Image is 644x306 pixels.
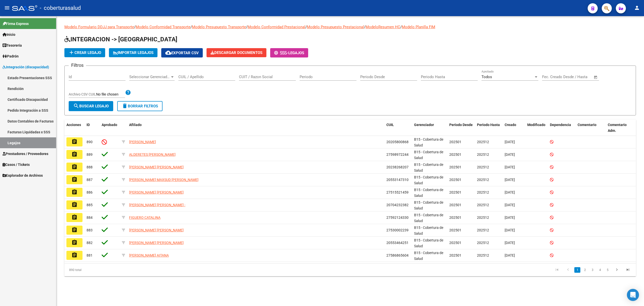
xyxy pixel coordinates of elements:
[129,203,185,207] span: [PERSON_NAME] [PERSON_NAME] -
[505,140,515,144] span: [DATE]
[414,123,434,127] span: Gerenciador
[69,101,113,111] button: Buscar Legajo
[414,175,443,185] span: B15 - Cobertura de Salud
[100,119,120,136] datatable-header-cell: Aprobado
[505,228,515,232] span: [DATE]
[129,75,170,79] span: Seleccionar Gerenciador
[71,214,77,220] mat-icon: assignment
[64,264,178,276] div: 890 total
[386,216,409,220] span: 27592124330
[477,203,489,207] span: 202512
[109,48,157,57] button: IMPORTAR LEGAJOS
[552,267,562,273] a: go to first page
[505,241,515,245] span: [DATE]
[87,152,93,157] span: 889
[117,101,163,111] button: Borrar Filtros
[129,241,184,245] span: [PERSON_NAME] [PERSON_NAME]
[414,137,443,147] span: B15 - Cobertura de Salud
[64,24,636,276] div: / / / / / /
[87,178,93,182] span: 887
[550,123,571,127] span: Dependencia
[505,203,515,207] span: [DATE]
[527,123,545,127] span: Modificado
[505,123,516,127] span: Creado
[449,241,461,245] span: 202501
[386,123,394,127] span: CUIL
[102,123,117,127] span: Aprobado
[3,64,49,70] span: Integración (discapacidad)
[71,139,77,145] mat-icon: assignment
[211,50,262,55] span: Descargar Documentos
[87,241,93,245] span: 882
[71,189,77,195] mat-icon: assignment
[593,74,599,80] button: Open calendar
[125,89,131,96] mat-icon: help
[136,25,190,29] a: Modelo Conformidad Transporte
[576,119,606,136] datatable-header-cell: Comentario
[503,119,525,136] datatable-header-cell: Creado
[3,32,15,37] span: Inicio
[414,200,443,210] span: B15 - Cobertura de Salud
[73,104,109,108] span: Buscar Legajo
[122,104,158,108] span: Borrar Filtros
[414,226,443,235] span: B15 - Cobertura de Salud
[505,165,515,169] span: [DATE]
[386,178,409,182] span: 20553147310
[477,178,489,182] span: 202512
[623,267,633,273] a: go to last page
[477,253,489,257] span: 202512
[574,267,580,273] a: 1
[477,190,489,194] span: 202512
[578,123,596,127] span: Comentario
[449,152,461,157] span: 202501
[608,123,627,133] span: Comentario Adm.
[127,119,384,136] datatable-header-cell: Afiliado
[582,267,588,273] a: 2
[68,50,101,55] span: Crear Legajo
[207,48,266,57] button: Descargar Documentos
[542,75,562,79] input: Fecha inicio
[40,3,81,14] span: - coberturasalud
[270,48,308,57] button: -Legajos
[414,150,443,160] span: B15 - Cobertura de Salud
[71,151,77,157] mat-icon: assignment
[477,165,489,169] span: 202512
[449,216,461,220] span: 202501
[449,165,461,169] span: 202501
[64,48,105,57] button: Crear Legajo
[366,25,400,29] a: ModeloResumen HC
[165,51,199,55] span: Exportar CSV
[274,51,288,55] span: -
[475,119,503,136] datatable-header-cell: Periodo Hasta
[449,203,461,207] span: 202501
[87,253,93,257] span: 881
[597,267,603,273] a: 4
[3,151,48,157] span: Prestadores / Proveedores
[627,289,639,301] div: Open Intercom Messenger
[64,119,85,136] datatable-header-cell: Acciones
[505,178,515,182] span: [DATE]
[481,75,492,79] span: Todos
[64,25,134,29] a: Modelo Formulario DDJJ para Transporte
[605,267,611,273] a: 5
[548,119,576,136] datatable-header-cell: Dependencia
[96,92,125,97] input: Archivo CSV CUIL
[386,165,409,169] span: 20238268207
[71,176,77,182] mat-icon: assignment
[414,213,443,223] span: B15 - Cobertura de Salud
[384,119,412,136] datatable-header-cell: CUIL
[505,253,515,257] span: [DATE]
[129,253,169,257] span: [PERSON_NAME] AITANA
[87,140,93,144] span: 890
[589,266,596,274] li: page 3
[477,152,489,157] span: 202512
[581,266,589,274] li: page 2
[69,62,86,69] h3: Filtros
[414,163,443,172] span: B15 - Cobertura de Salud
[386,140,409,144] span: 20205800868
[477,123,500,127] span: Periodo Hasta
[87,203,93,207] span: 885
[477,228,489,232] span: 202512
[129,190,184,194] span: [PERSON_NAME] [PERSON_NAME]
[87,216,93,220] span: 884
